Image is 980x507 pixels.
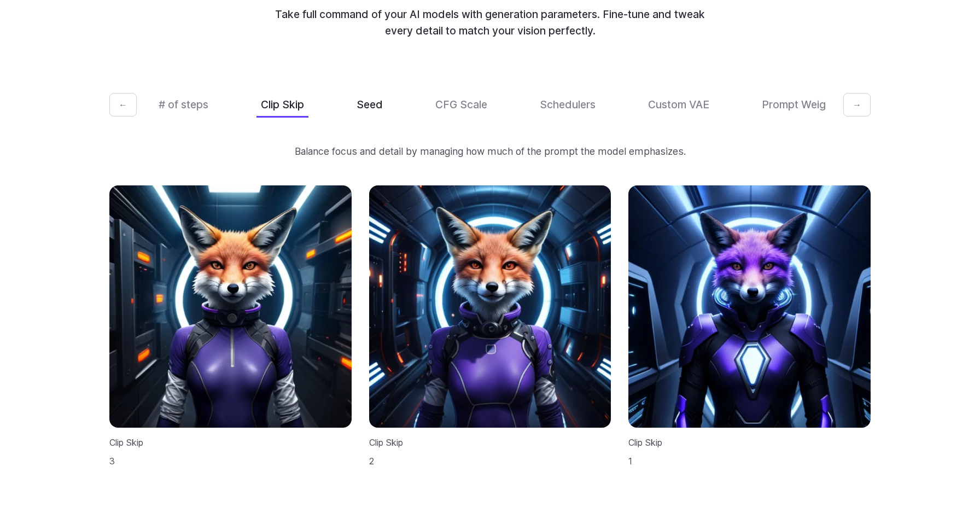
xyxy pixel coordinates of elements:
[262,6,717,39] p: Take full command of your AI models with generation parameters. Fine-tune and tweak every detail ...
[352,92,387,118] button: Seed
[369,454,374,469] span: 2
[843,93,871,117] button: →
[109,185,352,428] img: A woman in a purple and black outfit with a fox head
[757,92,845,118] button: Prompt Weights
[256,92,308,118] button: Clip Skip
[109,93,137,117] button: ←
[154,92,213,118] button: # of steps
[369,185,611,428] img: A woman in a purple and black outfit with a fox head
[628,436,662,450] span: Clip Skip
[628,454,632,469] span: 1
[109,454,115,469] span: 3
[109,436,143,450] span: Clip Skip
[369,436,403,450] span: Clip Skip
[644,92,714,118] button: Custom VAE
[431,92,492,118] button: CFG Scale
[109,144,871,159] p: Balance focus and detail by managing how much of the prompt the model emphasizes.
[535,92,600,118] button: Schedulers
[628,185,871,428] img: A woman in a purple and black outfit with a fox head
